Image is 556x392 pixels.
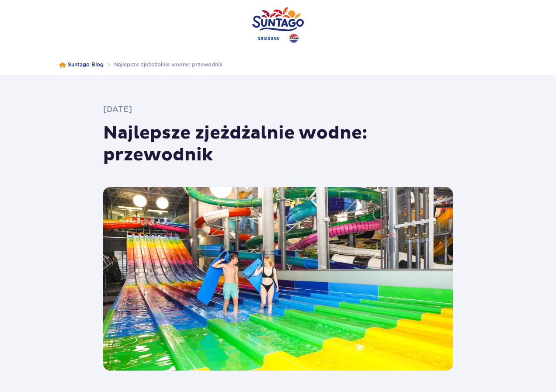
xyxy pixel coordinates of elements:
[103,187,453,371] img: DSC00139_small
[114,61,222,68] span: Najlepsze zjeżdżalnie wodne: przewodnik
[103,122,453,166] h1: Najlepsze zjeżdżalnie wodne: przewodnik
[68,61,104,68] span: Suntago Blog
[68,61,104,68] a: Suntago Blog
[114,61,222,68] a: Najlepsze zjeżdżalnie wodne: przewodnik
[103,104,132,114] time: [DATE]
